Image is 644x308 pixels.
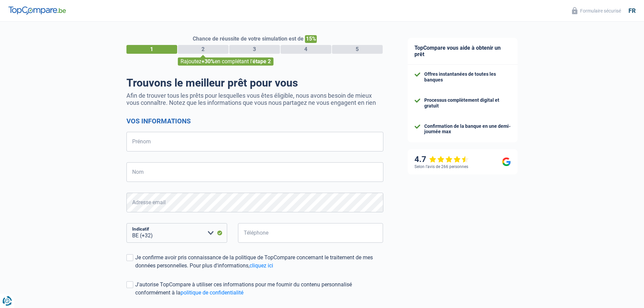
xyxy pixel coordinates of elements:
div: 4 [281,45,331,54]
img: TopCompare Logo [8,6,66,15]
h2: Vos informations [126,117,383,125]
div: Selon l’avis de 266 personnes [414,164,468,169]
h1: Trouvons le meilleur prêt pour vous [126,76,383,89]
div: fr [628,7,636,15]
span: Chance de réussite de votre simulation est de [193,35,304,42]
div: J'autorise TopCompare à utiliser ces informations pour me fournir du contenu personnalisé conform... [135,281,383,297]
p: Afin de trouver tous les prêts pour lesquelles vous êtes éligible, nous avons besoin de mieux vou... [126,92,383,106]
span: étape 2 [253,58,271,65]
span: +30% [201,58,215,65]
div: 3 [229,45,280,54]
button: Formulaire sécurisé [568,5,625,16]
div: 5 [332,45,383,54]
span: 15% [305,35,317,43]
a: cliquez ici [249,262,273,269]
div: Je confirme avoir pris connaissance de la politique de TopCompare concernant le traitement de mes... [135,254,383,270]
div: 1 [126,45,177,54]
input: 401020304 [238,223,383,243]
div: 2 [178,45,229,54]
div: TopCompare vous aide à obtenir un prêt [408,38,518,65]
div: Rajoutez en complétant l' [178,57,273,66]
div: Processus complètement digital et gratuit [424,97,511,109]
a: politique de confidentialité [181,289,243,296]
div: Confirmation de la banque en une demi-journée max [424,123,511,135]
div: Offres instantanées de toutes les banques [424,71,511,83]
div: 4.7 [414,155,469,164]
